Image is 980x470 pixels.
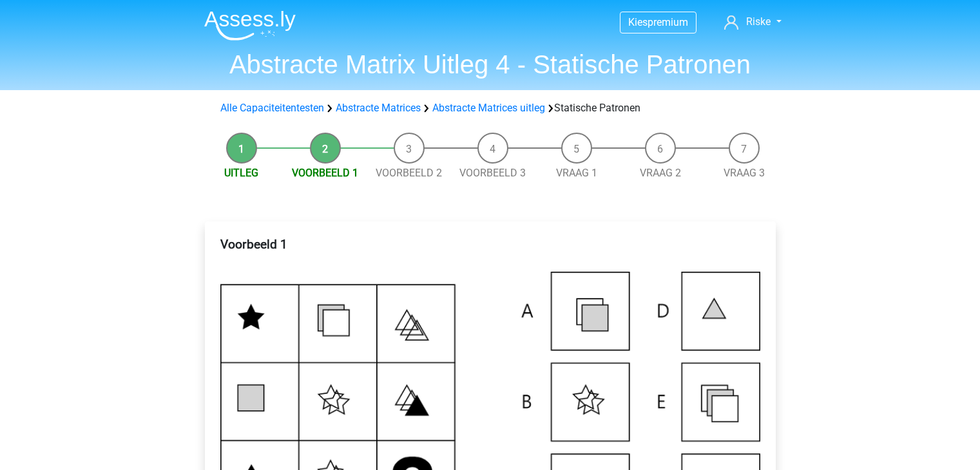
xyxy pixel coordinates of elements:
[215,100,765,116] div: Statische Patronen
[432,102,545,114] a: Abstracte Matrices uitleg
[640,167,681,179] a: Vraag 2
[556,167,597,179] a: Vraag 1
[719,14,786,30] a: Riske
[224,167,258,179] a: Uitleg
[220,102,324,114] a: Alle Capaciteitentesten
[204,10,296,41] img: Assessly
[620,14,696,31] a: Kiespremium
[628,16,648,28] span: Kies
[194,49,787,80] h1: Abstracte Matrix Uitleg 4 - Statische Patronen
[724,167,765,179] a: Vraag 3
[336,102,421,114] a: Abstracte Matrices
[648,16,688,28] span: premium
[220,237,287,252] b: Voorbeeld 1
[292,167,358,179] a: Voorbeeld 1
[746,15,771,28] span: Riske
[376,167,442,179] a: Voorbeeld 2
[459,167,526,179] a: Voorbeeld 3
